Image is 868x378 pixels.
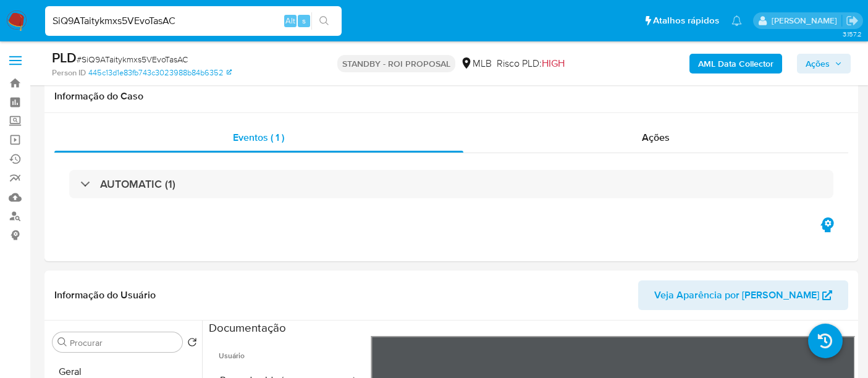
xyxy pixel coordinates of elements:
[88,67,232,78] a: 445c13d1e83fb743c3023988b84b6352
[302,15,306,27] span: s
[70,337,177,348] input: Procurar
[54,90,848,103] h1: Informação do Caso
[57,337,67,347] button: Procurar
[772,15,841,27] p: erico.trevizan@mercadopago.com.br
[45,13,342,29] input: Pesquise usuários ou casos...
[642,130,670,145] span: Ações
[52,48,77,67] b: PLD
[542,56,565,70] span: HIGH
[233,130,284,145] span: Eventos ( 1 )
[77,53,188,65] span: # SiQ9ATaitykmxs5VEvoTasAC
[337,55,455,72] p: STANDBY - ROI PROPOSAL
[311,12,337,30] button: search-icon
[654,280,819,310] span: Veja Aparência por [PERSON_NAME]
[797,54,851,73] button: Ações
[100,177,175,191] h3: AUTOMATIC (1)
[69,170,833,198] div: AUTOMATIC (1)
[698,54,773,73] b: AML Data Collector
[52,67,86,78] b: Person ID
[846,14,859,27] a: Sair
[689,54,782,73] button: AML Data Collector
[806,54,830,73] span: Ações
[731,15,742,26] a: Notificações
[285,15,295,27] span: Alt
[653,14,719,27] span: Atalhos rápidos
[54,289,156,301] h1: Informação do Usuário
[638,280,848,310] button: Veja Aparência por [PERSON_NAME]
[497,57,565,70] span: Risco PLD:
[460,57,492,70] div: MLB
[187,337,197,351] button: Retornar ao pedido padrão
